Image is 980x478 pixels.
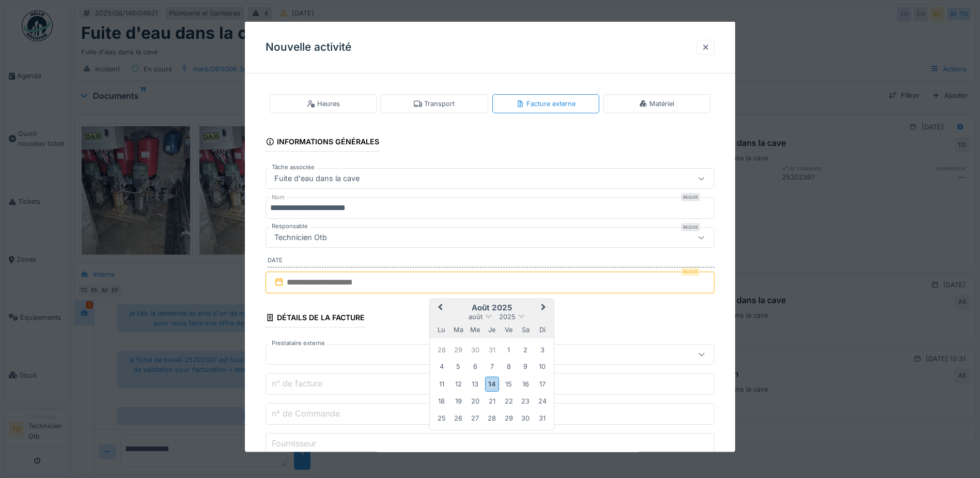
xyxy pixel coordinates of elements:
[681,267,700,276] div: Requis
[434,342,448,356] div: Choose lundi 28 juillet 2025
[519,322,533,336] div: samedi
[485,376,499,391] div: Choose jeudi 14 août 2025
[266,134,379,152] div: Informations générales
[535,322,549,336] div: dimanche
[681,223,700,231] div: Requis
[434,377,448,391] div: Choose lundi 11 août 2025
[270,339,327,348] label: Prestataire externe
[502,322,516,336] div: vendredi
[519,377,533,391] div: Choose samedi 16 août 2025
[485,360,499,374] div: Choose jeudi 7 août 2025
[270,173,364,184] div: Fuite d'eau dans la cave
[468,342,482,356] div: Choose mercredi 30 juillet 2025
[519,394,533,408] div: Choose samedi 23 août 2025
[499,313,516,321] span: 2025
[266,310,365,327] div: Détails de la facture
[434,411,448,425] div: Choose lundi 25 août 2025
[431,300,447,317] button: Previous Month
[502,377,516,391] div: Choose vendredi 15 août 2025
[434,322,448,336] div: lundi
[468,322,482,336] div: mercredi
[452,394,465,408] div: Choose mardi 19 août 2025
[469,313,483,321] span: août
[519,360,533,374] div: Choose samedi 9 août 2025
[639,99,674,109] div: Matériel
[516,99,575,109] div: Facture externe
[266,41,351,54] h3: Nouvelle activité
[270,193,287,202] label: Nom
[535,342,549,356] div: Choose dimanche 3 août 2025
[270,407,342,420] label: n° de Commande
[485,342,499,356] div: Choose jeudi 31 juillet 2025
[433,341,551,426] div: Month août, 2025
[519,342,533,356] div: Choose samedi 2 août 2025
[485,394,499,408] div: Choose jeudi 21 août 2025
[519,411,533,425] div: Choose samedi 30 août 2025
[485,411,499,425] div: Choose jeudi 28 août 2025
[452,377,465,391] div: Choose mardi 12 août 2025
[414,99,455,109] div: Transport
[536,300,553,317] button: Next Month
[468,360,482,374] div: Choose mercredi 6 août 2025
[270,437,318,450] label: Fournisseur
[502,411,516,425] div: Choose vendredi 29 août 2025
[452,360,465,374] div: Choose mardi 5 août 2025
[502,360,516,374] div: Choose vendredi 8 août 2025
[535,411,549,425] div: Choose dimanche 31 août 2025
[535,360,549,374] div: Choose dimanche 10 août 2025
[502,342,516,356] div: Choose vendredi 1 août 2025
[485,322,499,336] div: jeudi
[452,322,465,336] div: mardi
[535,394,549,408] div: Choose dimanche 24 août 2025
[468,411,482,425] div: Choose mercredi 27 août 2025
[430,303,554,312] h2: août 2025
[270,377,324,390] label: n° de facture
[270,222,310,231] label: Responsable
[452,411,465,425] div: Choose mardi 26 août 2025
[434,360,448,374] div: Choose lundi 4 août 2025
[434,394,448,408] div: Choose lundi 18 août 2025
[468,377,482,391] div: Choose mercredi 13 août 2025
[468,394,482,408] div: Choose mercredi 20 août 2025
[307,99,340,109] div: Heures
[270,163,317,172] label: Tâche associée
[452,342,465,356] div: Choose mardi 29 juillet 2025
[268,256,714,267] label: Date
[502,394,516,408] div: Choose vendredi 22 août 2025
[681,193,700,201] div: Requis
[270,232,331,243] div: Technicien Otb
[535,377,549,391] div: Choose dimanche 17 août 2025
